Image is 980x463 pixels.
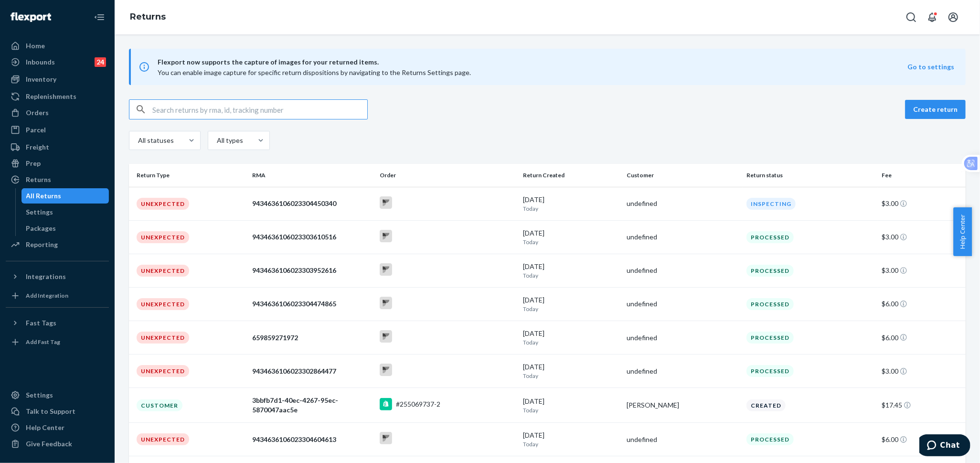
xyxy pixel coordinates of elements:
div: Reporting [26,240,58,249]
div: Unexpected [137,298,189,310]
button: Open Search Box [902,8,921,27]
a: Settings [21,205,109,220]
input: Search returns by rma, id, tracking number [152,100,367,119]
div: undefined [627,366,738,376]
div: Customer [137,399,182,411]
div: [DATE] [523,431,619,448]
div: #255069737-2 [396,399,440,409]
div: Inspecting [746,198,796,210]
div: [DATE] [523,329,619,346]
button: Give Feedback [6,436,109,452]
div: Inventory [26,75,56,84]
a: Parcel [6,122,109,138]
th: Customer [623,164,742,187]
div: Give Feedback [26,439,72,449]
button: Go to settings [907,62,954,72]
ol: breadcrumbs [122,3,173,31]
div: Processed [746,298,794,310]
div: 9434636106023303952616 [252,266,372,275]
a: Freight [6,140,109,155]
a: Help Center [6,420,109,435]
div: Unexpected [137,198,189,210]
p: Today [523,238,619,246]
td: $17.45 [878,388,966,423]
a: Replenishments [6,89,109,104]
div: [DATE] [523,295,619,313]
td: $6.00 [878,287,966,321]
div: 3bbfb7d1-40ec-4267-95ec-5870047aac5e [252,396,372,415]
div: Add Fast Tag [26,338,60,346]
div: Created [746,399,786,411]
div: Returns [26,175,51,184]
div: [DATE] [523,362,619,380]
div: Inbounds [26,57,55,67]
div: 24 [95,57,106,67]
button: Create return [905,100,966,119]
p: Today [523,305,619,313]
a: Add Fast Tag [6,334,109,350]
div: Packages [26,224,56,233]
div: undefined [627,199,738,208]
a: Inbounds24 [6,54,109,70]
p: Today [523,406,619,414]
div: Integrations [26,272,66,281]
div: All types [217,136,242,145]
div: [DATE] [523,195,619,213]
button: Talk to Support [6,404,109,419]
a: All Returns [21,188,109,204]
div: Parcel [26,125,46,135]
div: [DATE] [523,397,619,414]
span: You can enable image capture for specific return dispositions by navigating to the Returns Settin... [158,68,471,76]
iframe: Opens a widget where you can chat to one of our agents [919,434,970,458]
div: 9434636106023302864477 [252,366,372,376]
p: Today [523,205,619,213]
button: Open account menu [944,8,963,27]
div: Unexpected [137,433,189,445]
span: Flexport now supports the capture of images for your returned items. [158,56,907,68]
div: Unexpected [137,265,189,277]
button: Help Center [953,207,972,256]
div: Processed [746,332,794,344]
div: Processed [746,265,794,277]
a: Home [6,38,109,54]
div: 9434636106023304474865 [252,299,372,309]
td: $3.00 [878,187,966,220]
div: Orders [26,108,49,118]
th: Return Created [520,164,623,187]
a: Settings [6,388,109,403]
td: $6.00 [878,321,966,355]
div: All Returns [26,191,62,201]
img: Flexport logo [11,12,51,22]
div: Settings [26,390,53,400]
p: Today [523,271,619,280]
div: Prep [26,159,41,168]
td: $3.00 [878,254,966,287]
th: Order [376,164,519,187]
a: Add Integration [6,288,109,303]
td: $6.00 [878,423,966,456]
div: undefined [627,299,738,309]
a: Orders [6,105,109,120]
div: Replenishments [26,92,76,101]
div: 9434636106023304604613 [252,435,372,444]
div: Freight [26,142,49,152]
td: $3.00 [878,355,966,388]
a: Reporting [6,237,109,252]
div: undefined [627,435,738,444]
div: Unexpected [137,332,189,344]
button: Integrations [6,269,109,284]
div: undefined [627,232,738,242]
div: Processed [746,231,794,243]
button: Open notifications [923,8,942,27]
div: undefined [627,266,738,275]
div: [PERSON_NAME] [627,400,738,410]
div: 9434636106023304450340 [252,199,372,208]
div: Settings [26,207,53,217]
a: Returns [6,172,109,187]
p: Today [523,338,619,346]
div: Processed [746,433,794,445]
th: RMA [248,164,376,187]
div: Help Center [26,423,64,432]
th: Fee [878,164,966,187]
